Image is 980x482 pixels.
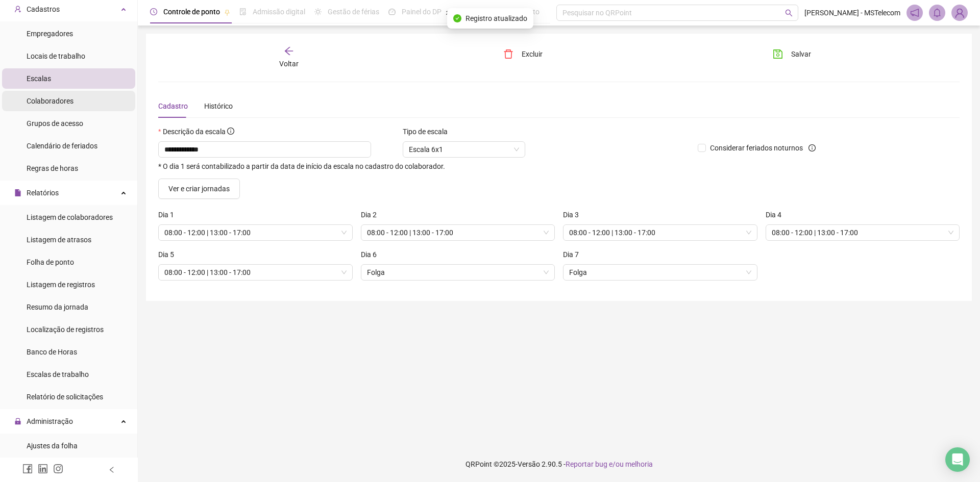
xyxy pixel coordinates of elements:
[474,8,540,16] span: Folha de pagamento
[361,249,383,260] label: Dia 6
[563,209,585,220] label: Dia 3
[446,9,452,15] span: pushpin
[27,303,88,311] span: Resumo da jornada
[27,281,95,289] span: Listagem de registros
[279,60,299,68] span: Voltar
[164,225,347,240] span: 08:00 - 12:00 | 13:00 - 17:00
[158,249,181,260] label: Dia 5
[569,225,751,240] span: 08:00 - 12:00 | 13:00 - 17:00
[158,102,188,110] span: Cadastro
[952,5,967,20] img: 94381
[168,183,230,194] span: Ver e criar jornadas
[27,213,113,221] span: Listagem de colaboradores
[27,30,73,38] span: Empregadores
[27,52,85,60] span: Locais de trabalho
[27,189,59,197] span: Relatórios
[253,8,305,16] span: Admissão digital
[27,5,60,13] span: Cadastros
[163,128,226,136] span: Descrição da escala
[27,325,104,334] span: Localização de registros
[27,417,73,425] span: Administração
[27,370,89,378] span: Escalas de trabalho
[27,74,51,83] span: Escalas
[27,393,103,401] span: Relatório de solicitações
[38,464,48,474] span: linkedin
[808,144,816,151] span: info-circle
[566,460,653,468] span: Reportar bug e/ou melhoria
[569,265,751,280] span: Folga
[496,46,550,62] button: Excluir
[163,8,220,16] span: Controle de ponto
[403,126,454,137] label: Tipo de escala
[367,265,549,280] span: Folga
[150,8,157,15] span: clock-circle
[204,100,233,112] div: Histórico
[314,8,322,15] span: sun
[158,163,445,170] span: * O dia 1 será contabilizado a partir da data de início da escala no cadastro do colaborador.
[765,46,819,62] button: Salvar
[402,8,442,16] span: Painel do DP
[791,48,811,60] span: Salvar
[158,179,240,199] button: Ver e criar jornadas
[27,442,78,450] span: Ajustes da folha
[945,447,970,472] div: Open Intercom Messenger
[14,189,21,196] span: file
[772,225,954,240] span: 08:00 - 12:00 | 13:00 - 17:00
[27,236,91,244] span: Listagem de atrasos
[284,46,294,56] span: arrow-left
[773,49,783,59] span: save
[465,13,527,24] span: Registro atualizado
[27,348,77,356] span: Banco de Horas
[367,225,549,240] span: 08:00 - 12:00 | 13:00 - 17:00
[158,209,181,220] label: Dia 1
[785,9,793,17] span: search
[14,6,21,13] span: user-add
[27,258,74,266] span: Folha de ponto
[164,265,347,280] span: 08:00 - 12:00 | 13:00 - 17:00
[706,142,807,154] span: Considerar feriados noturnos
[361,209,383,220] label: Dia 2
[227,128,234,135] span: info-circle
[14,418,21,425] span: lock
[910,8,919,17] span: notification
[27,97,73,105] span: Colaboradores
[453,14,461,22] span: check-circle
[933,8,942,17] span: bell
[522,48,543,60] span: Excluir
[804,7,900,18] span: [PERSON_NAME] - MSTelecom
[563,249,585,260] label: Dia 7
[503,49,513,59] span: delete
[328,8,379,16] span: Gestão de férias
[224,9,230,15] span: pushpin
[409,142,519,157] span: Escala 6x1
[108,466,115,473] span: left
[388,8,396,15] span: dashboard
[27,164,78,172] span: Regras de horas
[766,209,788,220] label: Dia 4
[239,8,247,15] span: file-done
[53,464,63,474] span: instagram
[27,142,97,150] span: Calendário de feriados
[27,119,83,128] span: Grupos de acesso
[518,460,540,468] span: Versão
[138,446,980,482] footer: QRPoint © 2025 - 2.90.5 -
[22,464,33,474] span: facebook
